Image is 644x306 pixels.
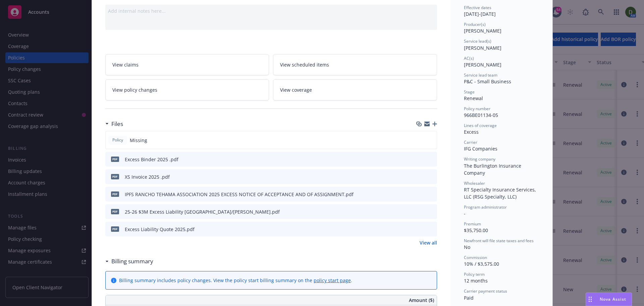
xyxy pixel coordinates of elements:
[586,293,594,306] div: Drag to move
[280,86,312,93] span: View coverage
[464,45,501,51] span: [PERSON_NAME]
[125,173,170,180] div: XS Invoice 2025 .pdf
[464,163,523,176] span: The Burlington Insurance Company
[111,226,119,231] span: pdf
[108,7,434,14] div: Add internal notes here...
[111,120,123,128] h3: Files
[464,277,488,284] span: 12 months
[464,28,501,34] span: [PERSON_NAME]
[464,210,466,217] span: -
[464,180,485,186] span: Wholesaler
[111,174,119,179] span: pdf
[111,191,119,196] span: pdf
[418,156,423,163] button: download file
[112,86,157,93] span: View policy changes
[428,156,434,163] button: preview file
[111,137,124,143] span: Policy
[464,244,470,250] span: No
[464,288,507,294] span: Carrier payment status
[314,277,351,283] a: policy start page
[420,239,437,246] a: View all
[464,5,491,10] span: Effective dates
[464,72,497,78] span: Service lead team
[464,112,498,118] span: 966BE01134-05
[464,95,483,101] span: Renewal
[464,78,511,85] span: P&C - Small Business
[464,295,474,301] span: Paid
[464,128,539,135] div: Excess
[464,261,499,267] span: 10% / $3,575.00
[428,191,434,198] button: preview file
[418,173,423,180] button: download file
[111,157,119,162] span: pdf
[428,173,434,180] button: preview file
[428,208,434,215] button: preview file
[464,139,477,145] span: Carrier
[273,79,437,100] a: View coverage
[125,156,178,163] div: Excess Binder 2025 .pdf
[464,221,481,227] span: Premium
[464,106,490,112] span: Policy number
[464,61,501,68] span: [PERSON_NAME]
[600,296,626,302] span: Nova Assist
[464,271,485,277] span: Policy term
[464,156,495,162] span: Writing company
[418,226,423,233] button: download file
[464,186,537,200] span: RT Specialty Insurance Services, LLC (RSG Specialty, LLC)
[112,61,139,68] span: View claims
[105,54,269,75] a: View claims
[464,123,497,128] span: Lines of coverage
[409,297,434,304] span: Amount ($)
[125,226,195,233] div: Excess Liability Quote 2025.pdf
[464,21,486,27] span: Producer(s)
[464,89,475,95] span: Stage
[105,257,153,266] div: Billing summary
[418,191,423,198] button: download file
[586,293,632,306] button: Nova Assist
[280,61,329,68] span: View scheduled items
[464,145,497,152] span: IFG Companies
[105,79,269,100] a: View policy changes
[125,191,354,198] div: IPFS RANCHO TEHAMA ASSOCIATION 2025 EXCESS NOTICE OF ACCEPTANCE AND OF ASSIGNMENT.pdf
[464,204,507,210] span: Program administrator
[464,5,539,17] div: [DATE] - [DATE]
[418,208,423,215] button: download file
[273,54,437,75] a: View scheduled items
[464,255,487,260] span: Commission
[105,120,123,128] div: Files
[428,226,434,233] button: preview file
[464,38,491,44] span: Service lead(s)
[464,55,474,61] span: AC(s)
[464,238,534,244] span: Newfront will file state taxes and fees
[464,227,488,233] span: $35,750.00
[125,208,280,215] div: 25-26 $3M Excess Liability [GEOGRAPHIC_DATA]/[PERSON_NAME].pdf
[111,209,119,214] span: pdf
[130,137,147,144] span: Missing
[119,277,352,284] div: Billing summary includes policy changes. View the policy start billing summary on the .
[111,257,153,266] h3: Billing summary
